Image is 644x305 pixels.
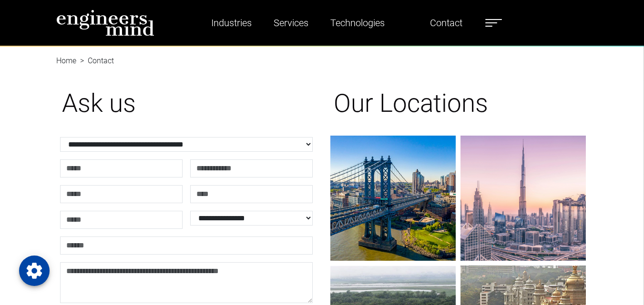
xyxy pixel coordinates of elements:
[330,136,456,261] img: gif
[327,12,388,34] a: Technologies
[270,12,312,34] a: Services
[460,136,586,261] img: gif
[56,56,76,65] a: Home
[426,12,466,34] a: Contact
[76,55,114,67] li: Contact
[62,89,311,119] h1: Ask us
[56,46,588,57] nav: breadcrumb
[334,89,583,119] h1: Our Locations
[207,12,256,34] a: Industries
[56,10,154,36] img: logo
